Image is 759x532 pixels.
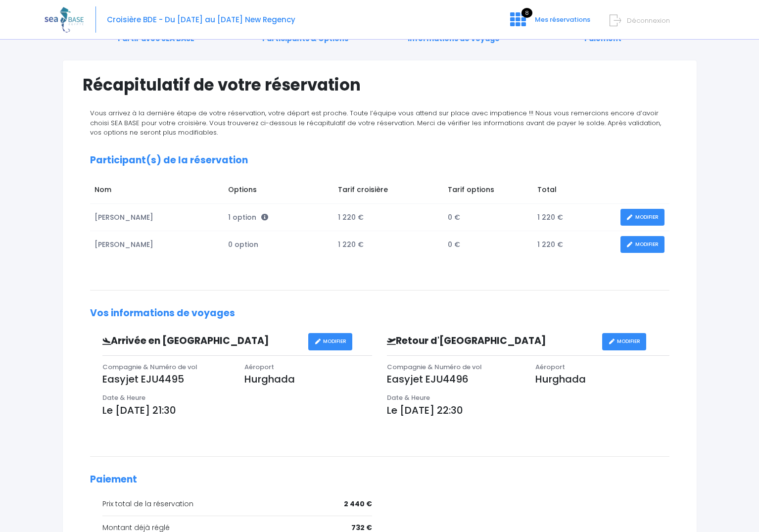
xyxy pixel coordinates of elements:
[443,180,532,203] td: Tarif options
[532,231,616,258] td: 1 220 €
[443,231,532,258] td: 0 €
[387,393,430,402] span: Date & Heure
[344,499,372,509] span: 2 440 €
[90,204,224,231] td: [PERSON_NAME]
[90,180,224,203] td: Nom
[443,204,532,231] td: 0 €
[333,231,443,258] td: 1 220 €
[387,372,521,387] p: Easyjet EJU4496
[244,362,274,372] span: Aéroport
[224,180,333,203] td: Options
[502,18,596,28] a: 8 Mes réservations
[387,403,669,418] p: Le [DATE] 22:30
[102,393,145,402] span: Date & Heure
[535,15,590,24] span: Mes réservations
[532,204,616,231] td: 1 220 €
[535,362,565,372] span: Aéroport
[620,236,664,253] a: MODIFIER
[107,14,295,25] span: Croisière BDE - Du [DATE] au [DATE] New Regency
[627,16,670,25] span: Déconnexion
[379,336,602,347] h3: Retour d'[GEOGRAPHIC_DATA]
[90,108,661,137] span: Vous arrivez à la dernière étape de votre réservation, votre départ est proche. Toute l’équipe vo...
[102,362,197,372] span: Compagnie & Numéro de vol
[535,372,669,387] p: Hurghada
[102,499,373,509] div: Prix total de la réservation
[522,8,532,18] span: 8
[102,372,230,387] p: Easyjet EJU4495
[228,240,258,249] span: 0 option
[90,308,669,319] h2: Vos informations de voyages
[102,403,373,418] p: Le [DATE] 21:30
[90,231,224,258] td: [PERSON_NAME]
[83,75,677,95] h1: Récapitulatif de votre réservation
[90,474,669,485] h2: Paiement
[90,155,669,166] h2: Participant(s) de la réservation
[308,333,352,350] a: MODIFIER
[620,209,664,226] a: MODIFIER
[333,204,443,231] td: 1 220 €
[387,362,482,372] span: Compagnie & Numéro de vol
[228,212,268,222] span: 1 option
[95,336,309,347] h3: Arrivée en [GEOGRAPHIC_DATA]
[333,180,443,203] td: Tarif croisière
[244,372,372,387] p: Hurghada
[532,180,616,203] td: Total
[602,333,646,350] a: MODIFIER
